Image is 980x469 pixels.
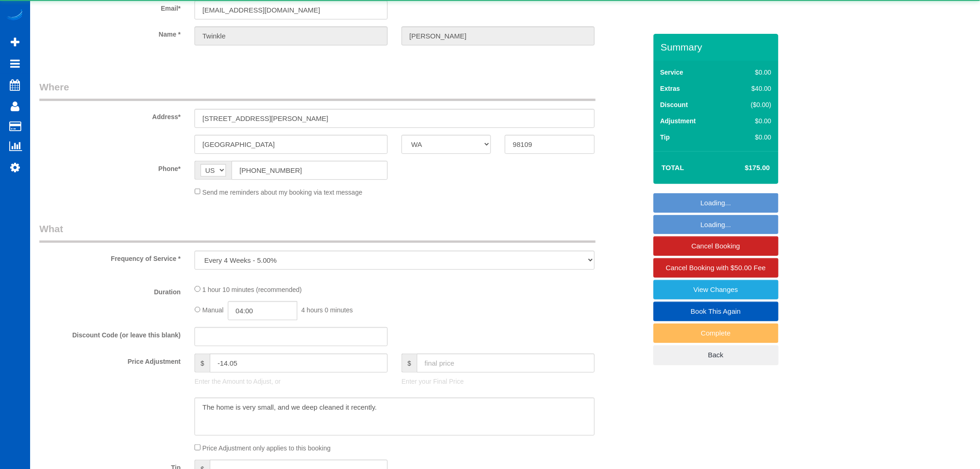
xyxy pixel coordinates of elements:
[32,284,188,297] label: Duration
[39,222,596,243] legend: What
[417,354,595,373] input: final price
[732,84,772,93] div: $40.00
[32,161,188,173] label: Phone*
[666,264,766,272] span: Cancel Booking with $50.00 Fee
[402,377,595,386] p: Enter your Final Price
[202,306,224,314] span: Manual
[653,345,779,365] a: Back
[732,133,772,142] div: $0.00
[202,188,363,196] span: Send me reminders about my booking via text message
[653,258,779,278] a: Cancel Booking with $50.00 Fee
[202,286,302,293] span: 1 hour 10 minutes (recommended)
[732,68,772,77] div: $0.00
[195,26,388,45] input: First Name*
[653,302,779,321] a: Book This Again
[660,116,696,126] label: Adjustment
[32,109,188,121] label: Address*
[662,164,685,171] strong: Total
[232,161,388,180] input: Phone*
[402,26,595,45] input: Last Name*
[32,251,188,263] label: Frequency of Service *
[732,116,772,126] div: $0.00
[195,135,388,154] input: City*
[717,164,770,172] h4: $175.00
[202,444,331,452] span: Price Adjustment only applies to this booking
[661,42,774,52] h3: Summary
[302,306,353,314] span: 4 hours 0 minutes
[660,100,688,109] label: Discount
[32,0,188,13] label: Email*
[6,9,24,22] img: Automaid Logo
[653,280,779,299] a: View Changes
[660,133,670,142] label: Tip
[402,354,417,373] span: $
[32,327,188,340] label: Discount Code (or leave this blank)
[32,26,188,39] label: Name *
[660,84,680,93] label: Extras
[732,100,772,109] div: ($0.00)
[195,0,388,19] input: Email*
[505,135,594,154] input: Zip Code*
[660,68,684,77] label: Service
[195,354,210,373] span: $
[195,377,388,386] p: Enter the Amount to Adjust, or
[32,354,188,366] label: Price Adjustment
[39,80,596,101] legend: Where
[653,236,779,256] a: Cancel Booking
